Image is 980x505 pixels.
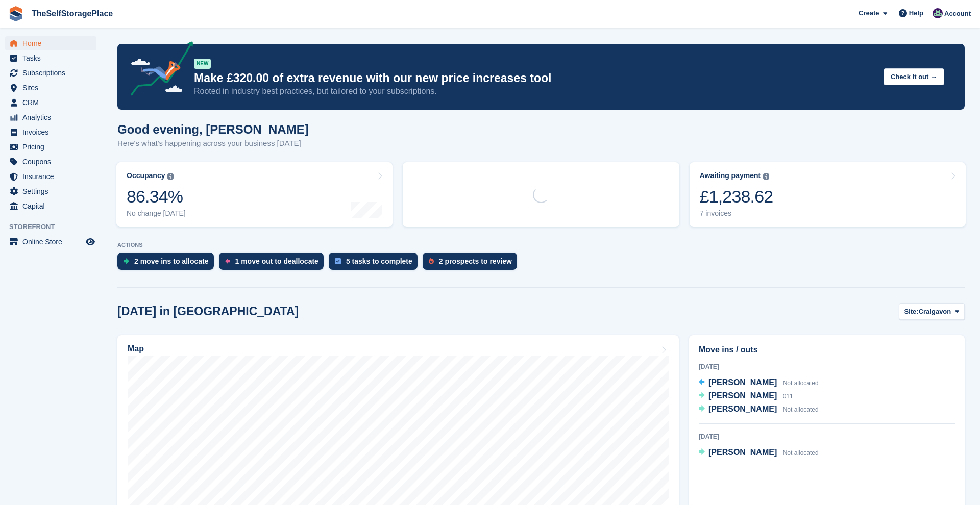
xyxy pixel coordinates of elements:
[22,125,84,139] span: Invoices
[22,66,84,80] span: Subscriptions
[28,5,117,22] a: TheSelfStoragePlace
[116,162,393,227] a: Occupancy 86.34% No change [DATE]
[783,449,819,457] span: Not allocated
[194,86,875,97] p: Rooted in industry best practices, but tailored to your subscriptions.
[219,252,329,275] a: 1 move out to deallocate
[235,257,318,265] div: 1 move out to deallocate
[128,344,144,353] h2: Map
[423,252,522,275] a: 2 prospects to review
[22,155,84,169] span: Coupons
[919,307,951,317] span: Craigavon
[429,258,434,264] img: prospect-51fa495bee0391a8d652442698ab0144808aea92771e9ea1ae160a38d050c398.svg
[5,199,96,213] a: menu
[708,391,777,400] span: [PERSON_NAME]
[22,184,84,198] span: Settings
[22,36,84,50] span: Home
[22,95,84,110] span: CRM
[134,257,209,265] div: 2 move ins to allocate
[22,51,84,65] span: Tasks
[117,252,219,275] a: 2 move ins to allocate
[117,242,965,248] p: ACTIONS
[904,307,919,317] span: Site:
[117,122,309,136] h1: Good evening, [PERSON_NAME]
[5,125,96,139] a: menu
[117,138,309,149] p: Here's what's happening across your business [DATE]
[127,171,165,180] div: Occupancy
[699,344,955,356] h2: Move ins / outs
[8,6,23,21] img: stora-icon-8386f47178a22dfd0bd8f6a31ec36ba5ce8667c1dd55bd0f319d3a0aa187defe.svg
[117,305,299,318] h2: [DATE] in [GEOGRAPHIC_DATA]
[5,51,96,65] a: menu
[127,186,186,207] div: 86.34%
[5,110,96,124] a: menu
[763,173,769,180] img: icon-info-grey-7440780725fd019a000dd9b08b2336e03edf1995a4989e88bcd33f0948082b44.svg
[124,258,129,264] img: move_ins_to_allocate_icon-fdf77a2bb77ea45bf5b3d319d69a93e2d87916cf1d5bf7949dd705db3b84f3ca.svg
[699,390,793,403] a: [PERSON_NAME] 011
[5,81,96,95] a: menu
[5,155,96,169] a: menu
[5,36,96,50] a: menu
[5,169,96,184] a: menu
[708,405,777,413] span: [PERSON_NAME]
[5,66,96,80] a: menu
[909,8,923,18] span: Help
[335,258,341,264] img: task-75834270c22a3079a89374b754ae025e5fb1db73e45f91037f5363f120a921f8.svg
[22,199,84,213] span: Capital
[9,222,102,232] span: Storefront
[346,257,412,265] div: 5 tasks to complete
[439,257,512,265] div: 2 prospects to review
[329,252,423,275] a: 5 tasks to complete
[5,140,96,154] a: menu
[5,184,96,198] a: menu
[783,380,819,387] span: Not allocated
[700,186,773,207] div: £1,238.62
[84,236,96,248] a: Preview store
[783,406,819,413] span: Not allocated
[783,393,793,400] span: 011
[699,432,955,441] div: [DATE]
[899,303,965,320] button: Site: Craigavon
[22,140,84,154] span: Pricing
[194,71,875,86] p: Make £320.00 of extra revenue with our new price increases tool
[22,81,84,95] span: Sites
[5,95,96,110] a: menu
[699,362,955,371] div: [DATE]
[699,403,819,416] a: [PERSON_NAME] Not allocated
[5,235,96,249] a: menu
[708,448,777,457] span: [PERSON_NAME]
[699,376,819,390] a: [PERSON_NAME] Not allocated
[225,258,230,264] img: move_outs_to_deallocate_icon-f764333ba52eb49d3ac5e1228854f67142a1ed5810a6f6cc68b1a99e826820c5.svg
[859,8,879,18] span: Create
[933,8,943,18] img: Sam
[22,235,84,249] span: Online Store
[699,446,819,460] a: [PERSON_NAME] Not allocated
[690,162,966,227] a: Awaiting payment £1,238.62 7 invoices
[944,9,971,19] span: Account
[700,171,761,180] div: Awaiting payment
[122,41,193,99] img: price-adjustments-announcement-icon-8257ccfd72463d97f412b2fc003d46551f7dbcb40ab6d574587a9cd5c0d94...
[22,110,84,124] span: Analytics
[194,59,211,69] div: NEW
[884,68,944,85] button: Check it out →
[22,169,84,184] span: Insurance
[708,378,777,387] span: [PERSON_NAME]
[127,209,186,218] div: No change [DATE]
[167,173,174,180] img: icon-info-grey-7440780725fd019a000dd9b08b2336e03edf1995a4989e88bcd33f0948082b44.svg
[700,209,773,218] div: 7 invoices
